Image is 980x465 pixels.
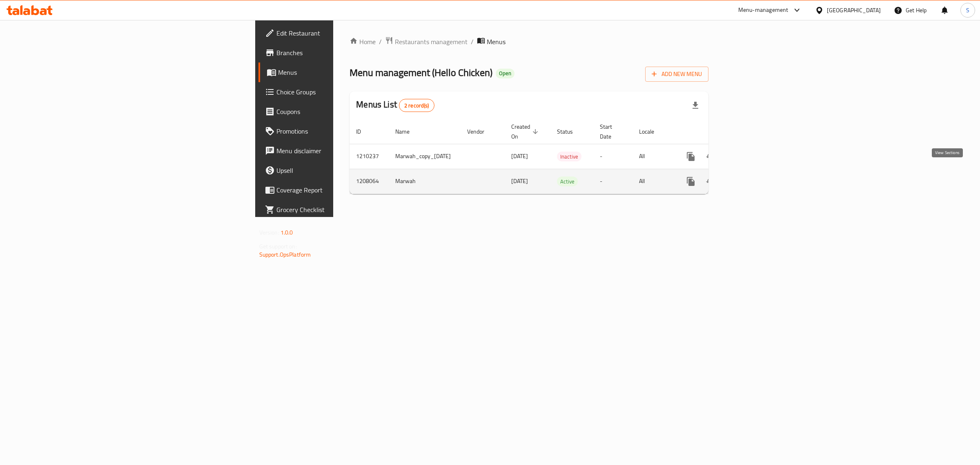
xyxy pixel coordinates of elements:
span: Branches [276,48,412,58]
span: Edit Restaurant [276,28,412,38]
button: more [681,147,701,166]
span: Get support on: [259,241,297,252]
button: more [681,172,701,191]
td: Marwah_copy_[DATE] [389,144,461,169]
a: Grocery Checklist [258,200,419,219]
span: Version: [259,227,279,238]
div: Total records count [399,99,434,112]
span: 1.0.0 [281,227,293,238]
a: Support.OpsPlatform [259,249,311,260]
span: Vendor [467,127,495,136]
span: ID [356,127,372,136]
span: Created On [511,122,541,141]
button: Add New Menu [645,67,708,82]
td: All [633,144,675,169]
table: enhanced table [350,119,766,194]
span: Choice Groups [276,87,412,97]
h2: Menus List [356,98,434,112]
span: Promotions [276,126,412,136]
a: Edit Restaurant [258,23,419,43]
td: - [593,144,633,169]
span: Name [395,127,420,136]
td: All [633,169,675,194]
span: Coverage Report [276,185,412,195]
div: Open [496,69,514,78]
span: Grocery Checklist [276,205,412,215]
span: Add New Menu [652,69,702,79]
td: - [593,169,633,194]
th: Actions [675,119,766,144]
span: Menus [278,67,412,77]
a: Restaurants management [385,36,468,47]
a: Menu disclaimer [258,141,419,161]
div: [GEOGRAPHIC_DATA] [827,6,881,15]
span: [DATE] [511,151,528,161]
span: S [966,6,969,15]
span: Restaurants management [395,37,468,47]
span: Menus [487,37,506,47]
span: Menu management ( Hello Chicken ) [350,63,492,82]
nav: breadcrumb [350,36,708,47]
a: Upsell [258,161,419,180]
span: [DATE] [511,176,528,186]
a: Coupons [258,102,419,121]
span: Start Date [600,122,623,141]
span: Coupons [276,107,412,116]
span: Menu disclaimer [276,146,412,156]
button: Change Status [701,172,720,191]
a: Promotions [258,121,419,141]
span: Upsell [276,165,412,175]
a: Menus [258,63,419,82]
span: Open [496,70,514,77]
div: Menu-management [738,5,788,15]
div: Active [557,177,578,186]
span: Inactive [557,152,581,161]
span: Status [557,127,584,136]
div: Export file [686,96,705,115]
span: 2 record(s) [399,102,434,110]
span: Locale [639,127,665,136]
td: Marwah [389,169,461,194]
li: / [471,37,474,47]
button: Change Status [701,147,720,166]
a: Choice Groups [258,82,419,102]
a: Branches [258,43,419,63]
span: Active [557,177,578,186]
a: Coverage Report [258,180,419,200]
